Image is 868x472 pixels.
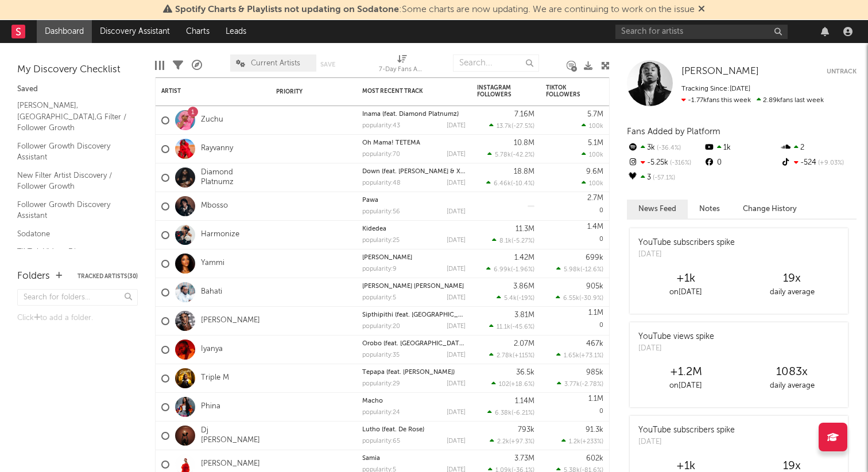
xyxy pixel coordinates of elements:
div: 3.73M [514,455,534,462]
div: Oh Mama! TETEMA [362,140,466,146]
div: 1083 x [739,365,845,379]
span: -10.4 % [513,181,533,187]
span: 6.46k [494,181,511,187]
div: Priority [276,88,322,95]
div: [DATE] [447,123,466,129]
div: popularity: 43 [362,123,400,129]
span: Fans Added by Platform [627,127,720,136]
span: -1.77k fans this week [681,97,751,104]
span: 6.38k [495,410,511,416]
div: ( ) [490,438,534,445]
div: [DATE] [447,237,466,244]
div: A&R Pipeline [192,49,202,82]
div: ( ) [489,122,534,130]
span: 100k [589,152,603,158]
div: [DATE] [447,266,466,272]
div: My Discovery Checklist [17,63,138,77]
a: Lutho (feat. De Rose) [362,427,424,433]
div: 2.07M [514,340,534,348]
span: -42.2 % [513,152,533,158]
div: Down (feat. Lintonto & Xman Rsa) [362,169,466,175]
span: -316 % [668,160,691,166]
span: 100k [589,123,603,130]
span: 5.78k [495,152,511,158]
button: Notes [688,200,731,219]
span: 5.98k [564,267,580,273]
span: +73.1 % [581,353,602,359]
div: Most Recent Track [362,88,448,95]
div: Samia [362,455,466,462]
div: ( ) [487,151,534,158]
span: 100k [589,181,603,187]
div: 1k [703,141,780,155]
a: Sodatone [17,228,126,240]
div: Macho [362,398,466,404]
a: Oh Mama! TETEMA [362,140,420,146]
a: Discovery Assistant [92,20,178,43]
div: popularity: 29 [362,381,400,387]
div: 1.42M [514,254,534,262]
div: [DATE] [447,381,466,387]
button: Tracked Artists(30) [77,274,138,279]
span: 13.7k [497,123,511,130]
input: Search for artists [615,25,788,39]
div: on [DATE] [633,379,739,393]
div: daily average [739,379,845,393]
a: Inama (feat. Diamond Platnumz) [362,111,459,118]
div: 5.7M [587,111,603,118]
div: YouTube subscribers spike [638,424,735,436]
div: ( ) [561,438,603,445]
span: -2.78 % [582,381,602,388]
div: Inama (feat. Diamond Platnumz) [362,111,466,118]
div: [DATE] [447,180,466,186]
div: Kidedea [362,226,466,232]
div: 0 [546,393,603,421]
div: 0 [546,307,603,335]
div: [DATE] [447,352,466,358]
div: -5.25k [627,155,703,170]
div: popularity: 9 [362,266,397,272]
div: ( ) [497,294,534,302]
div: 3k [627,141,703,155]
a: Samia [362,455,380,462]
div: 3.81M [514,311,534,319]
div: [DATE] [447,151,466,158]
div: 9.6M [586,168,603,175]
span: -45.6 % [512,324,533,330]
div: ( ) [489,323,534,330]
a: [PERSON_NAME],[GEOGRAPHIC_DATA],G Filter / Follower Growth [17,99,126,134]
div: 1.1M [588,309,603,317]
a: Iyanya [201,345,223,354]
div: Click to add a folder. [17,311,138,325]
div: 2.7M [587,194,603,202]
div: 0 [546,221,603,249]
div: ( ) [491,380,534,388]
div: [DATE] [447,209,466,215]
div: 699k [586,254,603,262]
div: [DATE] [447,438,466,444]
span: 1.65k [564,353,579,359]
div: 10.8M [514,139,534,147]
div: -524 [780,155,857,170]
div: on [DATE] [633,286,739,299]
div: Instagram Followers [477,84,517,98]
div: Folders [17,270,50,283]
a: Triple M [201,373,229,383]
div: 18.8M [514,168,534,175]
div: 1.14M [515,397,534,405]
button: Save [320,61,335,68]
div: 2 [780,141,857,155]
div: ( ) [486,266,534,273]
div: 7-Day Fans Added (7-Day Fans Added) [379,63,425,77]
div: 19 x [739,272,845,286]
div: Mwinyi [362,255,466,261]
input: Search for folders... [17,289,138,306]
button: Change History [731,200,808,219]
div: ( ) [556,352,603,359]
button: Untrack [827,66,857,77]
div: popularity: 24 [362,409,400,416]
div: 985k [586,369,603,376]
div: 11.3M [516,225,534,233]
div: Pawa [362,197,466,204]
div: popularity: 65 [362,438,400,444]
